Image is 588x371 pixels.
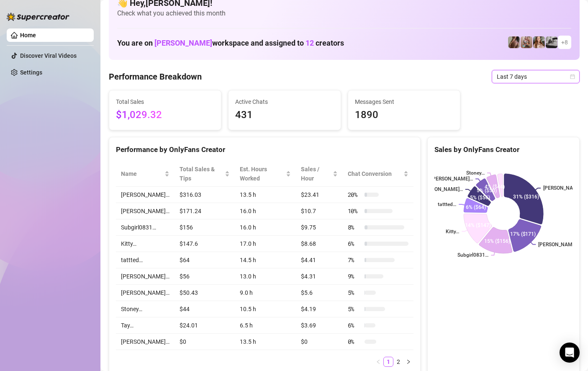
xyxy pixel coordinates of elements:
[296,187,343,203] td: $23.41
[116,301,175,317] td: Stoney…
[348,169,402,178] span: Chat Conversion
[296,301,343,317] td: $4.19
[561,38,568,47] span: + 8
[116,317,175,334] td: Tay️…
[235,219,296,236] td: 16.0 h
[235,187,296,203] td: 13.5 h
[235,317,296,334] td: 6.5 h
[235,107,334,123] span: 431
[121,169,163,178] span: Name
[355,97,453,106] span: Messages Sent
[116,187,175,203] td: [PERSON_NAME]…
[180,165,223,183] span: Total Sales & Tips
[560,343,580,363] div: Open Intercom Messenger
[235,252,296,268] td: 14.5 h
[235,334,296,350] td: 13.5 h
[7,13,69,21] img: logo-BBDzfeDw.svg
[296,317,343,334] td: $3.69
[348,337,361,346] span: 0 %
[570,74,575,79] span: calendar
[240,165,284,183] div: Est. Hours Worked
[20,52,77,59] a: Discover Viral Videos
[296,252,343,268] td: $4.41
[235,285,296,301] td: 9.0 h
[175,252,235,268] td: $64
[348,223,361,232] span: 8 %
[355,107,453,123] span: 1890
[306,39,314,47] span: 12
[116,97,214,106] span: Total Sales
[533,36,545,48] img: Chloe (@chloefoxxe)
[116,268,175,285] td: [PERSON_NAME]…
[296,268,343,285] td: $4.31
[348,255,361,265] span: 7 %
[235,203,296,219] td: 16.0 h
[116,203,175,219] td: [PERSON_NAME]…
[116,144,413,155] div: Performance by OnlyFans Creator
[116,161,175,187] th: Name
[20,69,42,76] a: Settings
[296,219,343,236] td: $9.75
[117,39,344,48] h1: You are on workspace and assigned to creators
[301,165,331,183] span: Sales / Hour
[393,357,403,367] li: 2
[348,239,361,248] span: 6 %
[296,203,343,219] td: $10.7
[406,359,411,364] span: right
[175,203,235,219] td: $171.24
[296,236,343,252] td: $8.68
[466,170,485,176] text: Stoney…
[373,357,383,367] li: Previous Page
[175,317,235,334] td: $24.01
[348,206,361,216] span: 10 %
[175,301,235,317] td: $44
[538,242,580,247] text: [PERSON_NAME]…
[235,97,334,106] span: Active Chats
[348,272,361,281] span: 9 %
[384,357,393,366] a: 1
[546,36,557,48] img: Tay️ (@itstaysis)
[154,39,212,47] span: [PERSON_NAME]
[116,334,175,350] td: [PERSON_NAME]…
[348,321,361,330] span: 6 %
[497,70,575,83] span: Last 7 days
[348,288,361,297] span: 5 %
[116,107,214,123] span: $1,029.32
[116,252,175,268] td: tattted…
[175,161,235,187] th: Total Sales & Tips
[235,301,296,317] td: 10.5 h
[543,185,585,191] text: [PERSON_NAME]…
[175,334,235,350] td: $0
[175,219,235,236] td: $156
[421,187,462,193] text: [PERSON_NAME]…
[116,285,175,301] td: [PERSON_NAME]…
[376,359,381,364] span: left
[521,36,532,48] img: Leila (@leila_n)
[175,285,235,301] td: $50.43
[403,357,413,367] button: right
[431,176,473,182] text: [PERSON_NAME]…
[235,236,296,252] td: 17.0 h
[394,357,403,366] a: 2
[175,236,235,252] td: $147.6
[296,285,343,301] td: $5.6
[296,334,343,350] td: $0
[20,32,36,39] a: Home
[348,304,361,314] span: 5 %
[343,161,413,187] th: Chat Conversion
[446,229,459,234] text: Kitty…
[508,36,520,48] img: Natural (@naturalluvsbeauty)
[117,9,571,18] span: Check what you achieved this month
[175,187,235,203] td: $316.03
[116,236,175,252] td: Kitty…
[296,161,343,187] th: Sales / Hour
[403,357,413,367] li: Next Page
[116,219,175,236] td: Subgirl0831…
[434,144,573,155] div: Sales by OnlyFans Creator
[373,357,383,367] button: left
[438,201,456,207] text: tattted…
[348,190,361,199] span: 20 %
[175,268,235,285] td: $56
[383,357,393,367] li: 1
[235,268,296,285] td: 13.0 h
